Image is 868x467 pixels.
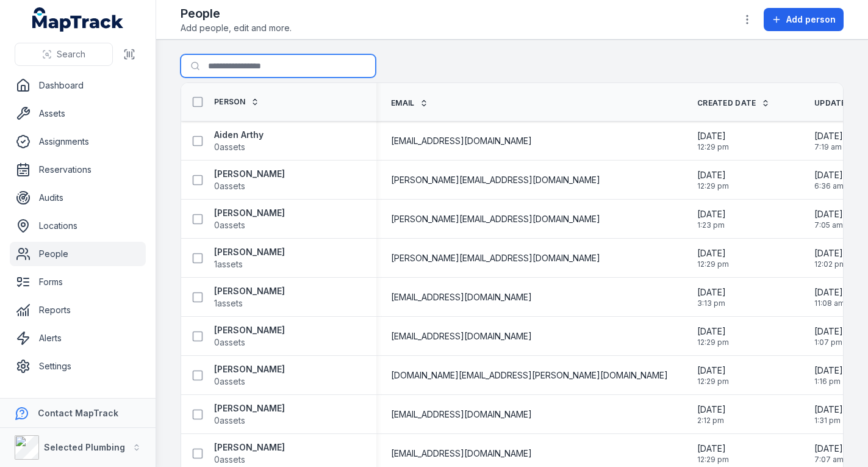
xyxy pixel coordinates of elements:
[214,441,285,466] a: [PERSON_NAME]0assets
[10,354,146,378] a: Settings
[697,364,729,386] time: 1/14/2025, 12:29:42 PM
[697,98,770,108] a: Created Date
[814,220,843,230] span: 7:05 am
[10,157,146,182] a: Reservations
[391,330,532,342] span: [EMAIL_ADDRESS][DOMAIN_NAME]
[181,22,292,34] span: Add people, edit and more.
[214,258,243,270] span: 1 assets
[814,286,845,308] time: 8/11/2025, 11:08:49 AM
[214,297,243,310] span: 1 assets
[57,48,85,60] span: Search
[814,364,843,377] span: [DATE]
[814,377,843,386] span: 1:16 pm
[214,97,246,107] span: Person
[391,447,532,460] span: [EMAIL_ADDRESS][DOMAIN_NAME]
[32,7,124,32] a: MapTrack
[697,259,729,269] span: 12:29 pm
[181,5,292,22] h2: People
[214,207,285,231] a: [PERSON_NAME]0assets
[697,220,726,230] span: 1:23 pm
[391,98,415,108] span: Email
[814,130,843,152] time: 7/29/2025, 7:19:23 AM
[10,242,146,266] a: People
[214,363,285,388] a: [PERSON_NAME]0assets
[814,404,843,425] time: 8/11/2025, 1:31:49 PM
[214,454,245,466] span: 0 assets
[15,43,113,66] button: Search
[214,324,285,336] strong: [PERSON_NAME]
[214,336,245,349] span: 0 assets
[814,259,846,269] span: 12:02 pm
[391,213,600,225] span: [PERSON_NAME][EMAIL_ADDRESS][DOMAIN_NAME]
[10,73,146,98] a: Dashboard
[214,129,264,153] a: Aiden Arthy0assets
[214,402,285,427] a: [PERSON_NAME]0assets
[214,285,285,297] strong: [PERSON_NAME]
[697,98,756,108] span: Created Date
[697,416,726,425] span: 2:12 pm
[697,338,729,347] span: 12:29 pm
[697,325,729,347] time: 1/14/2025, 12:29:42 PM
[814,299,845,308] span: 11:08 am
[214,246,285,270] a: [PERSON_NAME]1assets
[697,208,726,220] span: [DATE]
[214,441,285,454] strong: [PERSON_NAME]
[697,247,729,259] span: [DATE]
[38,408,118,418] strong: Contact MapTrack
[10,214,146,238] a: Locations
[697,130,729,142] span: [DATE]
[214,246,285,258] strong: [PERSON_NAME]
[697,377,729,386] span: 12:29 pm
[10,129,146,154] a: Assignments
[814,181,844,191] span: 6:36 am
[697,247,729,269] time: 1/14/2025, 12:29:42 PM
[814,247,846,269] time: 8/11/2025, 12:02:58 PM
[697,130,729,152] time: 1/14/2025, 12:29:42 PM
[697,169,729,191] time: 1/14/2025, 12:29:42 PM
[814,208,843,220] span: [DATE]
[697,455,729,465] span: 12:29 pm
[697,325,729,338] span: [DATE]
[214,141,245,153] span: 0 assets
[697,169,729,181] span: [DATE]
[214,168,285,192] a: [PERSON_NAME]0assets
[214,375,245,388] span: 0 assets
[44,442,125,452] strong: Selected Plumbing
[214,402,285,415] strong: [PERSON_NAME]
[814,286,845,299] span: [DATE]
[391,252,600,264] span: [PERSON_NAME][EMAIL_ADDRESS][DOMAIN_NAME]
[814,208,843,230] time: 8/15/2025, 7:05:36 AM
[697,286,726,299] span: [DATE]
[814,169,844,191] time: 8/15/2025, 6:36:29 AM
[214,324,285,349] a: [PERSON_NAME]0assets
[214,168,285,180] strong: [PERSON_NAME]
[214,97,259,107] a: Person
[697,443,729,455] span: [DATE]
[814,443,844,465] time: 8/15/2025, 7:07:26 AM
[764,8,844,31] button: Add person
[814,130,843,142] span: [DATE]
[10,186,146,210] a: Audits
[786,13,836,26] span: Add person
[10,298,146,322] a: Reports
[697,142,729,152] span: 12:29 pm
[697,286,726,308] time: 2/28/2025, 3:13:20 PM
[814,416,843,425] span: 1:31 pm
[697,404,726,416] span: [DATE]
[814,338,843,347] span: 1:07 pm
[10,270,146,294] a: Forms
[10,326,146,350] a: Alerts
[391,174,600,186] span: [PERSON_NAME][EMAIL_ADDRESS][DOMAIN_NAME]
[814,325,843,338] span: [DATE]
[814,443,844,455] span: [DATE]
[697,443,729,465] time: 1/14/2025, 12:29:42 PM
[391,135,532,147] span: [EMAIL_ADDRESS][DOMAIN_NAME]
[697,364,729,377] span: [DATE]
[214,285,285,310] a: [PERSON_NAME]1assets
[697,404,726,425] time: 5/14/2025, 2:12:32 PM
[814,169,844,181] span: [DATE]
[214,415,245,427] span: 0 assets
[814,404,843,416] span: [DATE]
[391,98,428,108] a: Email
[10,101,146,126] a: Assets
